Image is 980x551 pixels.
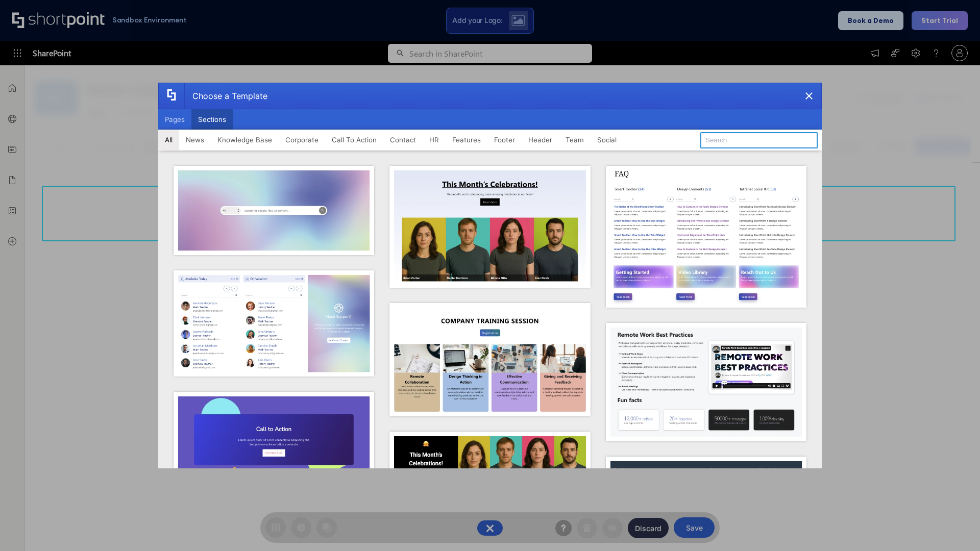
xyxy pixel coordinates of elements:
[446,130,487,150] button: Features
[158,130,179,150] button: All
[191,109,233,130] button: Sections
[423,130,446,150] button: HR
[184,83,267,109] div: Choose a Template
[559,130,591,150] button: Team
[383,130,423,150] button: Contact
[211,130,279,150] button: Knowledge Base
[700,132,818,148] input: Search
[591,130,623,150] button: Social
[179,130,211,150] button: News
[325,130,383,150] button: Call To Action
[487,130,522,150] button: Footer
[279,130,325,150] button: Corporate
[158,109,191,130] button: Pages
[158,83,822,468] div: template selector
[929,502,980,551] iframe: Chat Widget
[522,130,559,150] button: Header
